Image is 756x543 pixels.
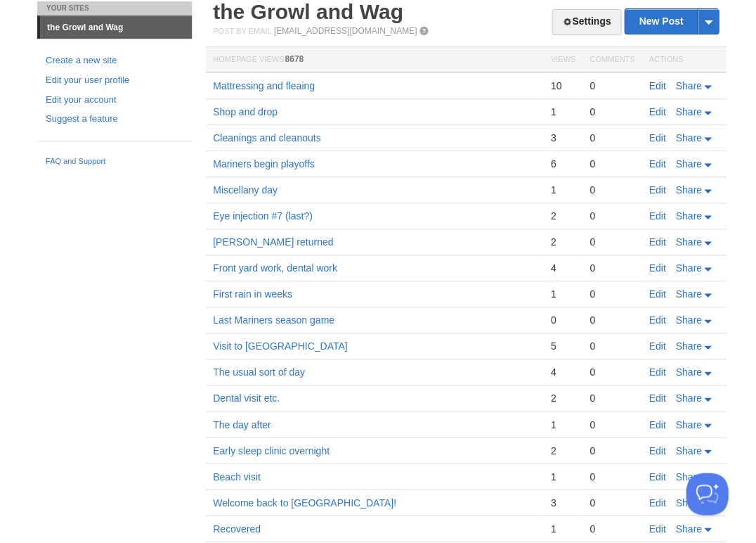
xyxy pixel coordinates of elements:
[589,236,634,248] div: 0
[213,106,278,117] a: Shop and drop
[589,340,634,352] div: 0
[543,47,582,73] th: Views
[649,106,665,117] a: Edit
[550,236,575,248] div: 2
[649,314,665,326] a: Edit
[589,132,634,144] div: 0
[649,340,665,352] a: Edit
[649,236,665,248] a: Edit
[550,340,575,352] div: 5
[550,470,575,483] div: 1
[550,158,575,170] div: 6
[675,288,701,300] span: Share
[589,184,634,196] div: 0
[213,262,337,274] a: Front yard work, dental work
[550,106,575,118] div: 1
[589,418,634,430] div: 0
[649,158,665,170] a: Edit
[589,106,634,118] div: 0
[213,288,292,300] a: First rain in weeks
[46,155,183,168] a: FAQ and Support
[213,236,333,248] a: [PERSON_NAME] returned
[550,522,575,535] div: 1
[649,445,665,456] a: Edit
[550,210,575,222] div: 2
[582,47,641,73] th: Comments
[550,392,575,404] div: 2
[213,471,261,482] a: Beach visit
[213,158,314,170] a: Mariners begin playoffs
[649,392,665,404] a: Edit
[589,314,634,326] div: 0
[649,288,665,300] a: Edit
[649,523,665,534] a: Edit
[686,473,728,515] iframe: Help Scout Beacon - Open
[589,262,634,274] div: 0
[589,522,634,535] div: 0
[589,366,634,378] div: 0
[675,236,701,248] span: Share
[213,184,278,196] a: Miscellany day
[675,314,701,326] span: Share
[675,184,701,196] span: Share
[285,54,304,64] span: 8678
[550,496,575,509] div: 3
[213,210,313,222] a: Eye injection #7 (last?)
[213,445,330,456] a: Early sleep clinic overnight
[641,47,726,73] th: Actions
[675,106,701,117] span: Share
[649,184,665,196] a: Edit
[213,80,315,91] a: Mattressing and fleaing
[675,210,701,222] span: Share
[550,262,575,274] div: 4
[550,184,575,196] div: 1
[550,79,575,92] div: 10
[649,132,665,143] a: Edit
[675,497,701,508] span: Share
[37,1,192,15] li: Your Sites
[675,366,701,378] span: Share
[213,314,334,326] a: Last Mariners season game
[675,262,701,274] span: Share
[589,444,634,456] div: 0
[675,340,701,352] span: Share
[550,444,575,456] div: 2
[589,496,634,509] div: 0
[675,80,701,91] span: Share
[625,9,718,34] a: New Post
[649,262,665,274] a: Edit
[46,73,183,88] a: Edit your user profile
[589,79,634,92] div: 0
[675,471,701,482] span: Share
[675,419,701,430] span: Share
[46,112,183,127] a: Suggest a feature
[213,419,271,430] a: The day after
[675,158,701,170] span: Share
[550,288,575,300] div: 1
[589,210,634,222] div: 0
[675,392,701,404] span: Share
[675,445,701,456] span: Share
[46,53,183,68] a: Create a new site
[206,47,543,73] th: Homepage Views
[649,497,665,508] a: Edit
[589,158,634,170] div: 0
[649,471,665,482] a: Edit
[675,132,701,143] span: Share
[213,366,305,378] a: The usual sort of day
[213,132,320,143] a: Cleanings and cleanouts
[213,27,271,35] span: Post by Email
[40,16,192,39] a: the Growl and Wag
[589,470,634,483] div: 0
[649,80,665,91] a: Edit
[589,288,634,300] div: 0
[552,9,621,35] a: Settings
[213,497,396,508] a: Welcome back to [GEOGRAPHIC_DATA]!
[550,418,575,430] div: 1
[213,523,261,534] a: Recovered
[213,340,347,352] a: Visit to [GEOGRAPHIC_DATA]
[274,26,417,36] a: [EMAIL_ADDRESS][DOMAIN_NAME]
[589,392,634,404] div: 0
[649,210,665,222] a: Edit
[550,366,575,378] div: 4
